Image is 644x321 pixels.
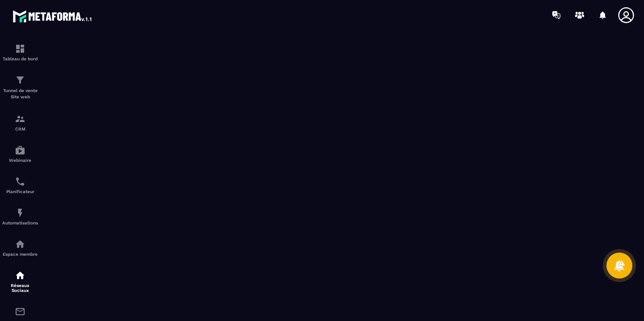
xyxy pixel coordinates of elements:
[2,68,38,107] a: formationformationTunnel de vente Site web
[2,88,38,100] p: Tunnel de vente Site web
[13,8,93,24] img: logo
[2,252,38,257] p: Espace membre
[15,75,25,85] img: formation
[15,306,25,317] img: email
[15,270,25,281] img: social-network
[2,201,38,232] a: automationsautomationsAutomatisations
[2,158,38,163] p: Webinaire
[15,43,25,54] img: formation
[15,176,25,187] img: scheduler
[15,207,25,218] img: automations
[2,37,38,68] a: formationformationTableau de bord
[15,145,25,156] img: automations
[15,114,25,124] img: formation
[2,127,38,131] p: CRM
[2,220,38,225] p: Automatisations
[2,189,38,194] p: Planificateur
[2,263,38,300] a: social-networksocial-networkRéseaux Sociaux
[2,169,38,201] a: schedulerschedulerPlanificateur
[2,56,38,61] p: Tableau de bord
[2,283,38,293] p: Réseaux Sociaux
[2,107,38,138] a: formationformationCRM
[2,232,38,263] a: automationsautomationsEspace membre
[2,138,38,169] a: automationsautomationsWebinaire
[15,239,25,249] img: automations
